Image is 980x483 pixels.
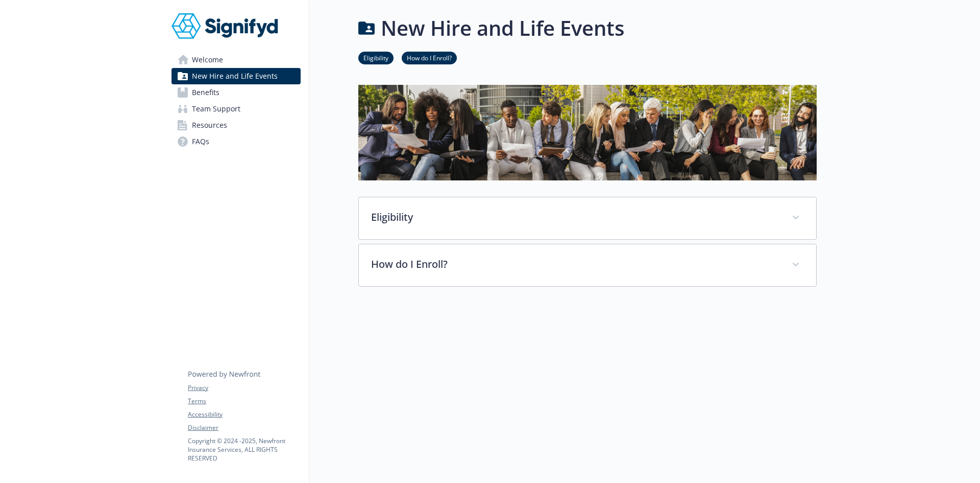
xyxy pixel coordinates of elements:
a: Resources [171,117,301,133]
a: Accessibility [188,410,300,419]
a: New Hire and Life Events [171,68,301,84]
div: Eligibility [359,197,816,239]
a: Welcome [171,52,301,68]
a: Privacy [188,383,300,393]
a: Benefits [171,84,301,101]
p: How do I Enroll? [371,257,779,272]
a: Terms [188,397,300,406]
a: FAQs [171,133,301,150]
a: How do I Enroll? [402,53,457,62]
span: Team Support [192,101,240,117]
img: new hire page banner [358,85,817,180]
a: Disclaimer [188,423,300,432]
p: Copyright © 2024 - 2025 , Newfront Insurance Services, ALL RIGHTS RESERVED [188,436,300,463]
div: How do I Enroll? [359,244,816,286]
span: New Hire and Life Events [192,68,278,84]
a: Eligibility [358,53,394,62]
h1: New Hire and Life Events [381,13,624,43]
span: Resources [192,117,227,133]
span: Benefits [192,84,219,101]
p: Eligibility [371,210,779,225]
a: Team Support [171,101,301,117]
span: FAQs [192,133,209,150]
span: Welcome [192,52,223,68]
